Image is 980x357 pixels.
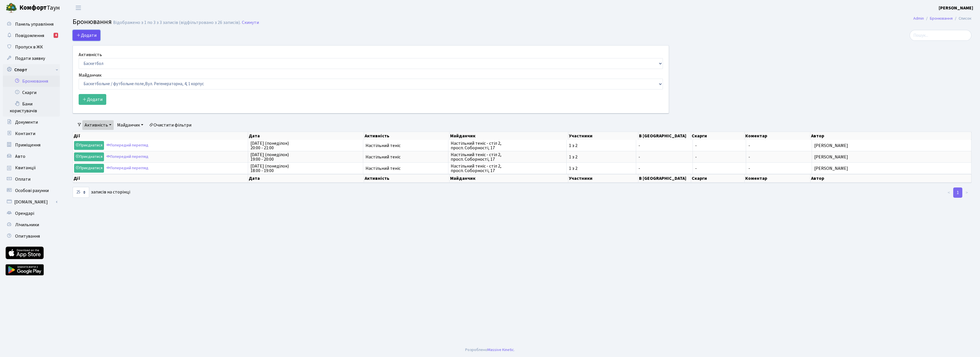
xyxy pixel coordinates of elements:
span: Контакти [15,130,35,137]
a: Massive Kinetic [487,347,514,353]
span: - [638,143,690,148]
th: Дата [248,132,364,140]
th: Дії [73,132,248,140]
span: Орендарі [15,210,34,217]
label: Майданчик [79,72,101,79]
a: Активність [82,120,114,130]
input: Пошук... [910,30,971,41]
a: Опитування [3,230,60,242]
a: Бронювання [3,76,60,87]
span: Бронювання [73,17,112,27]
span: Авто [15,153,25,160]
a: [DOMAIN_NAME] [3,196,60,208]
button: Переключити навігацію [71,3,85,13]
span: Подати заявку [15,55,45,62]
span: [DATE] (понеділок) 19:00 - 20:00 [250,152,361,162]
th: Автор [810,174,971,183]
span: Лічильники [15,222,39,228]
span: - [748,154,750,160]
a: Приєднатися [74,164,104,173]
th: Автор [810,132,971,140]
a: 1 [953,187,962,198]
span: 1 з 2 [569,166,634,171]
a: Контакти [3,128,60,139]
a: Бани користувачів [3,98,60,117]
a: Приєднатися [74,152,104,161]
button: Додати [73,30,100,41]
span: [PERSON_NAME] [814,143,969,148]
nav: breadcrumb [905,13,980,25]
th: Активність [364,132,450,140]
a: Admin [913,15,924,21]
a: Очистити фільтри [147,120,194,130]
span: - [695,166,744,171]
span: Панель управління [15,21,54,27]
a: Панель управління [3,19,60,30]
span: Пропуск в ЖК [15,44,43,50]
span: - [748,142,750,149]
a: Попередній перегляд [105,152,150,161]
a: Приміщення [3,139,60,151]
a: Лічильники [3,219,60,230]
span: - [695,143,744,148]
b: Комфорт [19,3,47,12]
span: Документи [15,119,38,125]
span: Оплати [15,176,30,182]
th: Участники [568,132,638,140]
span: Настільний теніс [366,166,446,171]
th: Дата [248,174,364,183]
span: Особові рахунки [15,187,49,194]
a: Спорт [3,64,60,76]
button: Додати [79,94,106,105]
span: Настільний теніс - стіл 2, просп. Соборності, 17 [451,141,564,150]
span: - [638,155,690,159]
span: [PERSON_NAME] [814,166,969,171]
span: Настільний теніс - стіл 2, просп. Соборності, 17 [451,164,564,173]
th: Коментар [745,132,811,140]
a: Документи [3,117,60,128]
span: - [748,165,750,172]
b: [PERSON_NAME] [939,5,973,11]
span: [DATE] (понеділок) 20:00 - 21:00 [250,141,361,150]
a: Попередній перегляд [105,164,150,173]
span: [DATE] (понеділок) 18:00 - 19:00 [250,164,361,173]
div: 4 [54,33,58,38]
a: Попередній перегляд [105,141,150,150]
span: Таун [19,3,60,13]
th: Дії [73,174,248,183]
span: Настільний теніс - стіл 2, просп. Соборності, 17 [451,152,564,162]
div: Відображено з 1 по 3 з 3 записів (відфільтровано з 26 записів). [113,20,241,25]
span: Повідомлення [15,32,44,39]
th: В [GEOGRAPHIC_DATA] [638,174,691,183]
span: [PERSON_NAME] [814,155,969,159]
a: Орендарі [3,208,60,219]
a: Повідомлення4 [3,30,60,41]
select: записів на сторінці [73,187,89,198]
th: Майданчик [450,132,569,140]
span: - [638,166,690,171]
a: [PERSON_NAME] [939,5,973,11]
a: Пропуск в ЖК [3,41,60,53]
a: Подати заявку [3,53,60,64]
a: Особові рахунки [3,185,60,196]
a: Скарги [3,87,60,98]
label: Активність [79,51,102,58]
a: Оплати [3,174,60,185]
a: Скинути [242,20,259,25]
a: Квитанції [3,162,60,174]
th: Участники [568,174,638,183]
img: logo.png [6,2,17,14]
th: Скарги [691,132,745,140]
th: Майданчик [450,174,569,183]
th: В [GEOGRAPHIC_DATA] [638,132,691,140]
span: Квитанції [15,165,36,171]
span: 1 з 2 [569,143,634,148]
li: Список [953,15,971,22]
a: Бронювання [930,15,953,21]
span: Приміщення [15,142,40,148]
th: Скарги [691,174,745,183]
a: Приєднатися [74,141,104,150]
span: - [695,155,744,159]
span: Опитування [15,233,40,239]
th: Коментар [745,174,811,183]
